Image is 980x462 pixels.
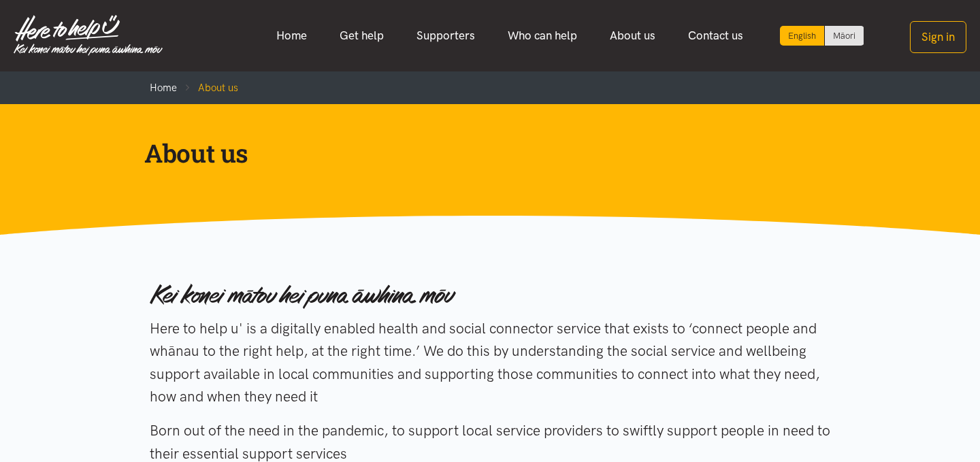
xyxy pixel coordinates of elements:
div: Language toggle [780,26,864,46]
p: Here to help u' is a digitally enabled health and social connector service that exists to ‘connec... [150,317,830,408]
a: Who can help [491,21,593,50]
a: Home [150,82,177,94]
a: Contact us [672,21,759,50]
h1: About us [144,137,814,169]
a: Switch to Te Reo Māori [825,26,864,46]
a: About us [593,21,672,50]
a: Supporters [400,21,491,50]
div: Current language [780,26,825,46]
img: Home [14,15,163,56]
li: About us [177,80,238,96]
a: Get help [323,21,400,50]
a: Home [260,21,323,50]
button: Sign in [910,21,966,53]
